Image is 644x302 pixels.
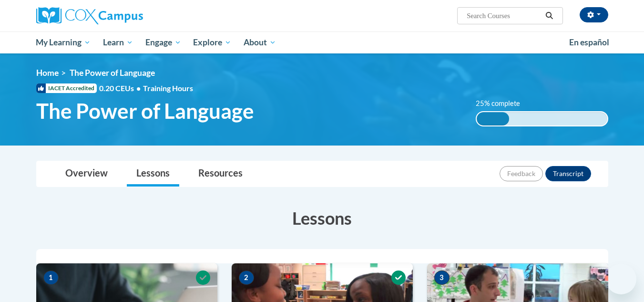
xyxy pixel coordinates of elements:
[500,166,543,181] button: Feedback
[36,7,143,24] img: Cox Campus
[43,271,59,285] span: 1
[99,83,143,94] span: 0.20 CEUs
[36,37,91,48] span: My Learning
[542,10,556,21] button: Search
[477,112,509,125] div: 25% complete
[563,32,615,52] a: En español
[22,31,623,53] div: Main menu
[193,37,231,48] span: Explore
[606,264,636,294] iframe: Button to launch messaging window
[97,31,139,53] a: Learn
[127,161,179,187] a: Lessons
[70,68,155,78] span: The Power of Language
[244,37,276,48] span: About
[36,7,217,24] a: Cox Campus
[545,166,591,181] button: Transcript
[237,31,282,53] a: About
[103,37,133,48] span: Learn
[476,98,531,109] label: 25% complete
[36,83,97,93] span: IACET Accredited
[434,271,450,285] span: 3
[30,31,97,53] a: My Learning
[187,31,237,53] a: Explore
[145,37,181,48] span: Engage
[569,37,609,47] span: En español
[189,161,252,187] a: Resources
[143,83,193,93] span: Training Hours
[466,10,542,21] input: Search Courses
[239,271,254,285] span: 2
[136,83,141,93] span: •
[36,206,608,230] h3: Lessons
[580,7,608,22] button: Account Settings
[36,98,254,124] span: The Power of Language
[36,68,59,78] a: Home
[56,161,117,187] a: Overview
[139,31,187,53] a: Engage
